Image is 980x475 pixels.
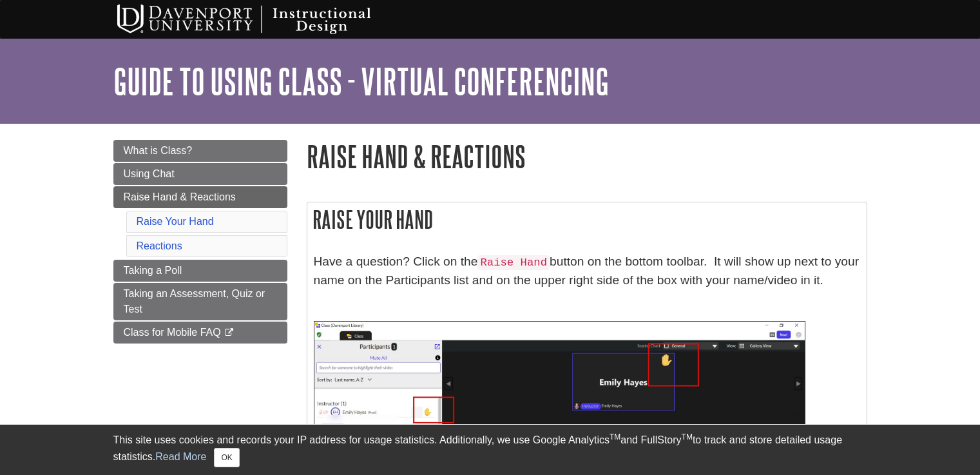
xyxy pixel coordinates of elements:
span: What is Class? [124,145,193,156]
p: Have a question? Click on the button on the bottom toolbar. It will show up next to your name on ... [314,253,860,290]
h1: Raise Hand & Reactions [307,140,867,173]
i: This link opens in a new window [224,329,235,337]
h2: Raise Your Hand [307,202,867,237]
button: Close [214,448,239,467]
span: Taking an Assessment, Quiz or Test [124,288,265,315]
a: Raise Your Hand [137,216,214,227]
a: Taking an Assessment, Quiz or Test [113,283,287,320]
a: Read More [155,451,206,462]
span: Raise Hand & Reactions [124,191,236,202]
a: What is Class? [113,140,287,162]
img: raised hand on chat panel [314,321,805,442]
sup: TM [682,432,693,441]
img: Davenport University Instructional Design [107,3,416,35]
div: This site uses cookies and records your IP address for usage statistics. Additionally, we use Goo... [113,432,867,467]
a: Class for Mobile FAQ [113,322,287,344]
a: Guide to Using Class - Virtual Conferencing [113,61,609,101]
span: Using Chat [124,168,175,179]
sup: TM [610,432,620,441]
span: Class for Mobile FAQ [124,327,221,338]
a: Raise Hand & Reactions [113,186,287,208]
code: Raise Hand [477,255,550,270]
a: Reactions [137,240,182,251]
div: Guide Page Menu [113,140,287,344]
span: Taking a Poll [124,265,182,276]
a: Taking a Poll [113,260,287,282]
a: Using Chat [113,163,287,185]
